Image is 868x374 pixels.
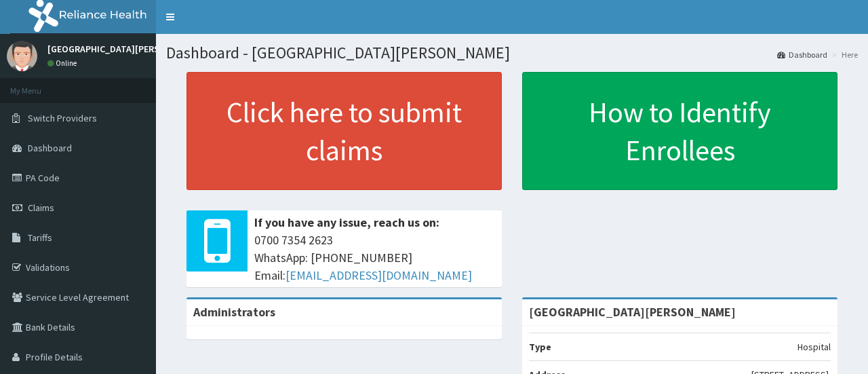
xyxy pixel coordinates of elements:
strong: [GEOGRAPHIC_DATA][PERSON_NAME] [529,304,736,320]
a: How to Identify Enrollees [522,72,837,190]
a: Dashboard [777,49,827,60]
img: User Image [7,41,37,71]
p: Hospital [797,340,831,354]
span: Switch Providers [28,112,97,124]
a: Click here to submit claims [186,72,502,190]
li: Here [829,49,858,60]
p: [GEOGRAPHIC_DATA][PERSON_NAME] [47,44,203,54]
span: Tariffs [28,231,52,244]
h1: Dashboard - [GEOGRAPHIC_DATA][PERSON_NAME] [166,44,858,62]
span: Claims [28,202,54,214]
span: 0700 7354 2623 WhatsApp: [PHONE_NUMBER] Email: [254,231,495,284]
b: If you have any issue, reach us on: [254,214,439,230]
span: Dashboard [28,142,72,154]
a: [EMAIL_ADDRESS][DOMAIN_NAME] [285,267,472,283]
a: Online [47,58,80,68]
b: Type [529,341,551,353]
b: Administrators [193,304,275,320]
